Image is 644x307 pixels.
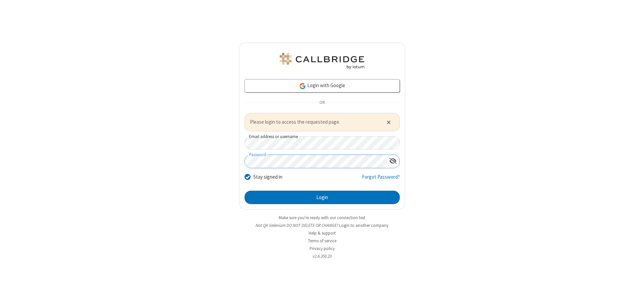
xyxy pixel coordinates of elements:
[627,290,639,302] iframe: Chat
[239,253,405,259] li: v2.6.350.20
[250,118,378,126] span: Please login to access the requested page.
[279,215,365,221] a: Make sure you're ready with our connection test
[309,230,336,236] a: Help & support
[299,82,306,90] img: google-icon.png
[239,222,405,229] li: Not QA Selenium DO NOT DELETE OR CHANGE?
[386,155,399,167] div: Show password
[339,222,388,229] button: Login to another company
[245,136,400,149] input: Email address or username
[245,191,400,204] button: Login
[362,173,400,186] a: Forgot Password?
[278,53,366,69] img: QA Selenium DO NOT DELETE OR CHANGE
[308,238,336,244] a: Terms of service
[383,117,394,127] button: Close alert
[245,155,386,168] input: Password
[253,173,282,181] label: Stay signed in
[317,98,327,108] span: OR
[310,246,335,251] a: Privacy policy
[245,79,400,93] a: Login with Google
